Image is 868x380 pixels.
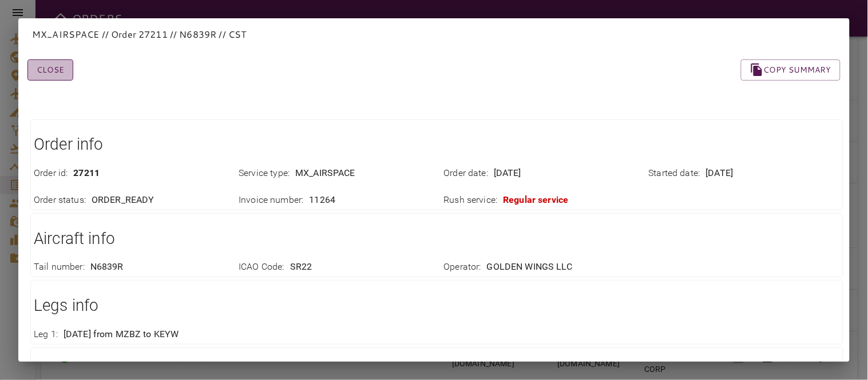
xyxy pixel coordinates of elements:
p: N6839R [90,261,124,274]
p: 11264 [310,194,336,207]
p: [DATE] [706,167,734,180]
p: Tail number : [34,261,85,274]
p: SR22 [290,261,312,274]
p: Operator : [444,261,481,274]
p: Order date : [444,167,489,180]
p: ORDER_READY [92,194,154,207]
p: [DATE] [494,167,521,180]
p: Invoice number : [239,194,303,207]
p: Service type : [239,167,290,180]
p: Rush service : [444,194,498,207]
p: Order id : [34,167,68,180]
p: MX_AIRSPACE [295,167,355,180]
p: ICAO Code : [239,261,284,274]
p: GOLDEN WINGS LLC [487,261,572,274]
p: Started date : [649,167,700,180]
h1: Aircraft info [34,227,840,250]
p: Regular service [503,194,568,207]
p: 27211 [73,167,100,180]
button: Close [27,59,73,81]
p: Order status : [34,194,86,207]
p: [DATE] from MZBZ to KEYW [64,328,179,341]
h1: Order info [34,133,840,156]
p: MX_AIRSPACE // Order 27211 // N6839R // CST [32,27,836,41]
p: Leg 1 : [34,328,58,341]
h1: Legs info [34,294,840,317]
button: Copy summary [741,59,841,81]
